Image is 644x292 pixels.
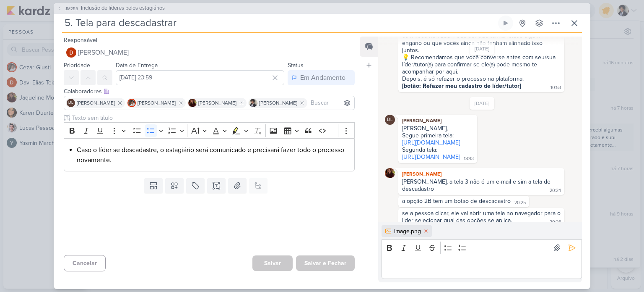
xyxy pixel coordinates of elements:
div: Danilo Leite [67,99,75,107]
input: Buscar [309,98,353,108]
div: 18:43 [464,155,474,162]
label: Responsável [64,37,97,44]
div: Depois, é só refazer o processo na plataforma. [402,75,561,82]
div: Editor toolbar [382,239,582,256]
div: Editor editing area: main [64,138,355,171]
div: Segue primeira tela: [402,132,473,139]
span: [PERSON_NAME] [198,99,236,107]
div: 💡 Recomendamos que você converse antes com seu/sua líder/tutor(a) para confirmar se ele(a) pode m... [402,54,561,75]
div: Danilo Leite [385,115,395,125]
img: Jaqueline Molina [188,99,197,107]
div: a opção 2B tem um botao de descadastro [402,197,511,205]
div: 20:26 [550,219,561,226]
button: [PERSON_NAME] [64,45,355,60]
span: [PERSON_NAME] [259,99,297,107]
input: Select a date [116,70,284,85]
a: [URL][DOMAIN_NAME] [402,139,460,146]
input: Kard Sem Título [62,16,496,31]
img: Pedro Luahn Simões [249,99,257,107]
div: se a pessoa clicar, ele vai abrir uma tela no navegador para o lider selecionar qual das opções s... [402,210,562,224]
span: [PERSON_NAME] [138,99,176,107]
div: Colaboradores [64,87,355,96]
div: Segunda tela: [402,146,473,153]
p: DL [68,101,73,105]
div: [PERSON_NAME], a tela 3 não é um e-mail e sim a tela de descadastro [402,178,552,192]
div: [PERSON_NAME], [402,125,473,132]
span: [PERSON_NAME] [77,99,115,107]
div: Editor editing area: main [382,256,582,279]
li: Caso o líder se descadastre, o estagiário será comunicado e precisará fazer todo o processo novam... [77,145,350,165]
input: Texto sem título [70,113,355,122]
div: 20:25 [514,200,526,206]
img: Davi Elias Teixeira [66,47,76,58]
p: DL [387,118,393,122]
button: Cancelar [64,255,106,271]
div: O(a) líder/tutor(a) que você indicou não confirmou o vínculo com você na TESS. Pode ser que tenha... [402,25,561,54]
img: Cezar Giusti [127,99,136,107]
div: [PERSON_NAME] [400,116,475,125]
div: Em Andamento [300,73,345,83]
div: [PERSON_NAME] [400,170,563,178]
span: [PERSON_NAME] [78,47,129,58]
div: Ligar relógio [502,20,509,26]
div: image.png [394,227,421,236]
label: Status [288,62,304,69]
label: Prioridade [64,62,90,69]
button: Em Andamento [288,70,355,85]
a: [URL][DOMAIN_NAME] [402,153,460,160]
label: Data de Entrega [116,62,158,69]
div: 20:24 [550,187,561,194]
strong: [botão: Refazer meu cadastro de líder/tutor] [402,82,521,89]
div: Editor toolbar [64,122,355,139]
img: Jaqueline Molina [385,168,395,178]
div: 10:53 [551,84,561,91]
